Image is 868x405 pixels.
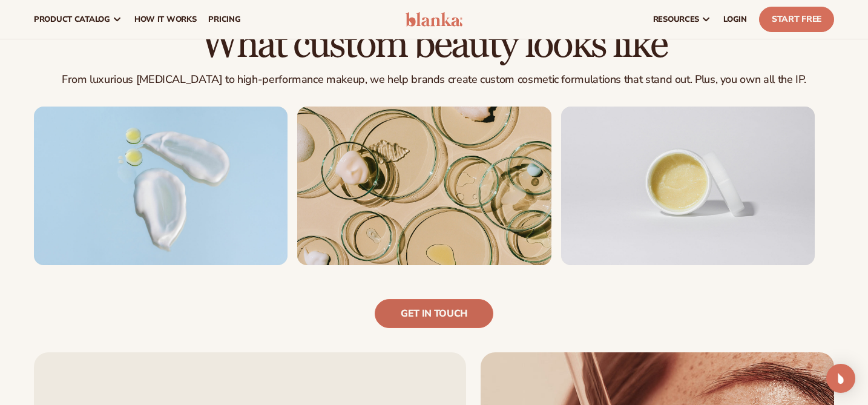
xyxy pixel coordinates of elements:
[375,299,493,328] a: Get in touch
[297,107,551,265] img: Skin care swatches in petri dishes.
[34,15,110,24] span: product catalog
[34,25,834,65] h2: What custom beauty looks like
[34,107,288,265] img: Cream and serum swatch on blue background.
[759,7,834,32] a: Start Free
[653,15,699,24] span: resources
[826,364,855,393] div: Open Intercom Messenger
[561,107,815,265] img: White jar of balm.
[34,73,834,87] p: From luxurious [MEDICAL_DATA] to high-performance makeup, we help brands create custom cosmetic f...
[208,15,240,24] span: pricing
[134,15,197,24] span: How It Works
[406,12,462,27] img: logo
[723,15,747,24] span: LOGIN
